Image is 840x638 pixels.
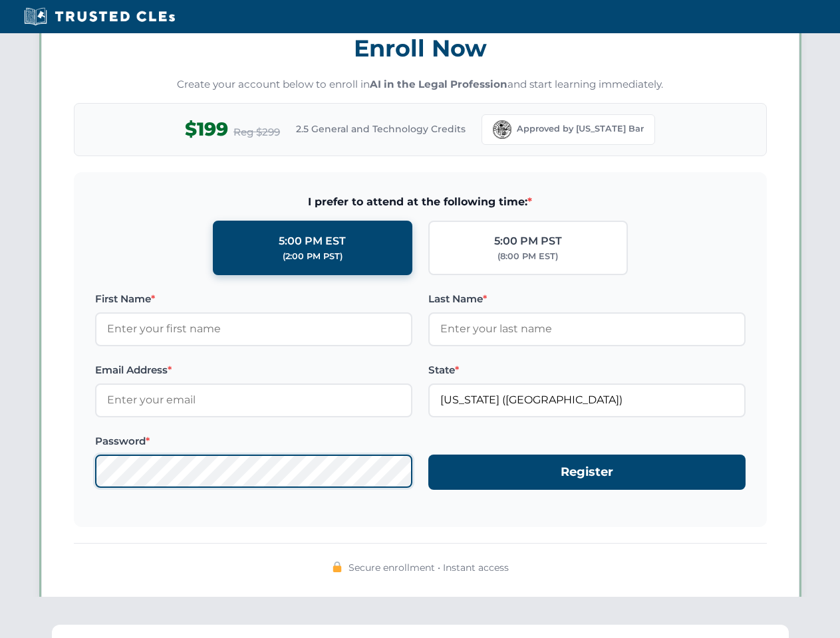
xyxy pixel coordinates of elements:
[493,120,511,139] img: Florida Bar
[296,122,466,136] span: 2.5 General and Technology Credits
[95,193,746,211] span: I prefer to attend at the following time:
[349,560,509,575] span: Secure enrollment • Instant access
[74,77,767,92] p: Create your account below to enroll in and start learning immediately.
[233,124,280,140] span: Reg $299
[428,455,746,490] button: Register
[95,433,412,449] label: Password
[74,27,767,69] h3: Enroll Now
[20,7,179,27] img: Trusted CLEs
[95,362,412,378] label: Email Address
[332,562,343,572] img: 🔒
[494,233,562,250] div: 5:00 PM PST
[279,233,346,250] div: 5:00 PM EST
[283,250,343,263] div: (2:00 PM PST)
[497,250,558,263] div: (8:00 PM EST)
[517,122,644,136] span: Approved by [US_STATE] Bar
[428,291,746,307] label: Last Name
[95,291,412,307] label: First Name
[185,114,228,144] span: $199
[428,362,746,378] label: State
[428,312,746,346] input: Enter your last name
[428,383,746,417] input: Florida (FL)
[95,312,412,346] input: Enter your first name
[370,78,507,90] strong: AI in the Legal Profession
[95,383,412,417] input: Enter your email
